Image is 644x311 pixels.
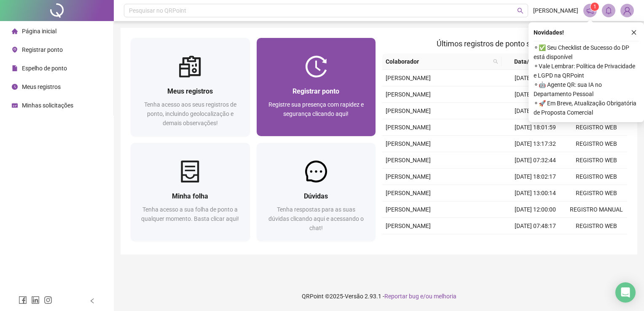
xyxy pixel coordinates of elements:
span: [PERSON_NAME] [386,124,431,131]
span: ⚬ ✅ Seu Checklist de Sucesso do DP está disponível [534,43,639,62]
a: DúvidasTenha respostas para as suas dúvidas clicando aqui e acessando o chat! [257,143,376,241]
span: 1 [593,4,596,10]
span: [PERSON_NAME] [386,107,431,114]
a: Meus registrosTenha acesso aos seus registros de ponto, incluindo geolocalização e demais observa... [131,38,250,136]
span: search [517,8,523,14]
span: Meus registros [167,87,213,95]
td: REGISTRO WEB [566,169,627,185]
span: Reportar bug e/ou melhoria [384,293,456,300]
span: Registrar ponto [22,46,63,53]
span: Últimos registros de ponto sincronizados [437,39,573,48]
td: [DATE] 07:32:44 [505,152,566,169]
span: linkedin [31,296,40,304]
span: [PERSON_NAME] [386,157,431,164]
span: Minhas solicitações [22,102,73,109]
td: REGISTRO MANUAL [566,201,627,218]
td: REGISTRO WEB [566,185,627,201]
td: REGISTRO WEB [566,136,627,152]
span: Tenha acesso a sua folha de ponto a qualquer momento. Basta clicar aqui! [141,206,239,222]
td: REGISTRO WEB [566,119,627,136]
span: file [12,65,18,71]
td: [DATE] 12:00:00 [505,201,566,218]
span: search [493,59,498,64]
td: [DATE] 12:04:04 [505,86,566,103]
span: [PERSON_NAME] [386,223,431,229]
span: Versão [345,293,363,300]
span: [PERSON_NAME] [386,91,431,98]
span: ⚬ 🚀 Em Breve, Atualização Obrigatória de Proposta Comercial [534,99,639,117]
div: Open Intercom Messenger [615,282,636,303]
span: environment [12,47,18,53]
span: [PERSON_NAME] [386,206,431,213]
span: left [89,298,95,304]
footer: QRPoint © 2025 - 2.93.1 - [114,282,644,311]
span: home [12,28,18,34]
span: Registrar ponto [292,87,339,95]
td: [DATE] 18:02:17 [505,169,566,185]
span: ⚬ 🤖 Agente QR: sua IA no Departamento Pessoal [534,80,639,99]
td: [DATE] 07:40:11 [505,103,566,119]
td: [DATE] 13:14:44 [505,70,566,86]
span: Tenha acesso aos seus registros de ponto, incluindo geolocalização e demais observações! [144,101,236,126]
span: clock-circle [12,84,18,90]
span: notification [586,7,594,14]
a: Minha folhaTenha acesso a sua folha de ponto a qualquer momento. Basta clicar aqui! [131,143,250,241]
td: [DATE] 18:01:59 [505,119,566,136]
span: [PERSON_NAME] [386,190,431,196]
span: bell [605,7,612,14]
span: ⚬ Vale Lembrar: Política de Privacidade e LGPD na QRPoint [534,62,639,80]
span: [PERSON_NAME] [386,75,431,81]
span: [PERSON_NAME] [386,173,431,180]
span: Meus registros [22,83,61,90]
span: Espelho de ponto [22,65,67,72]
td: [DATE] 07:48:17 [505,218,566,234]
span: Dúvidas [304,192,328,200]
td: REGISTRO WEB [566,218,627,234]
span: Registre sua presença com rapidez e segurança clicando aqui! [268,101,364,117]
a: Registrar pontoRegistre sua presença com rapidez e segurança clicando aqui! [257,38,376,136]
span: close [631,29,637,35]
span: facebook [19,296,27,304]
span: [PERSON_NAME] [533,6,578,15]
td: REGISTRO WEB [566,234,627,251]
span: [PERSON_NAME] [386,140,431,147]
span: Tenha respostas para as suas dúvidas clicando aqui e acessando o chat! [268,206,364,231]
td: [DATE] 17:06:03 [505,234,566,251]
td: [DATE] 13:00:14 [505,185,566,201]
span: Página inicial [22,28,56,35]
span: schedule [12,102,18,108]
span: Data/Hora [505,57,551,66]
td: REGISTRO WEB [566,152,627,169]
span: search [491,55,500,68]
img: 92840 [621,4,633,17]
span: Colaborador [386,57,490,66]
sup: 1 [590,3,599,11]
span: Minha folha [172,192,208,200]
td: [DATE] 13:17:32 [505,136,566,152]
th: Data/Hora [502,54,561,70]
span: instagram [44,296,52,304]
span: Novidades ! [534,28,564,37]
